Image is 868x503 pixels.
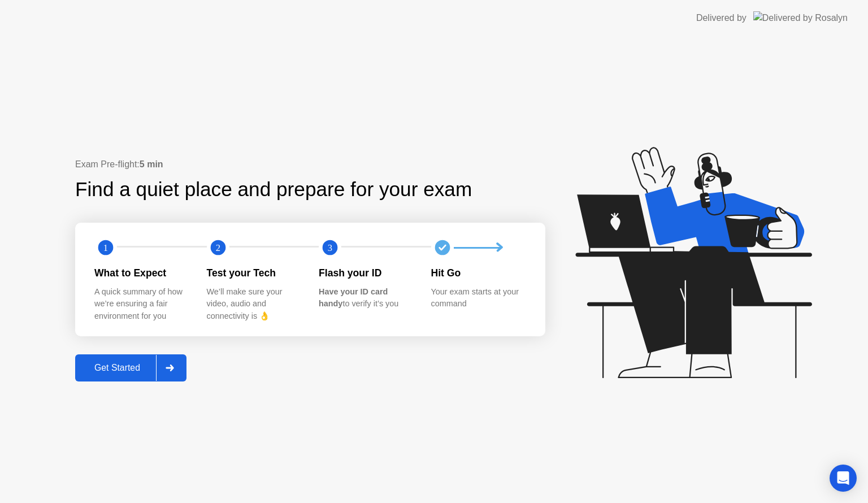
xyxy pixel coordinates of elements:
div: Open Intercom Messenger [830,465,857,492]
div: Find a quiet place and prepare for your exam [75,175,474,205]
div: What to Expect [94,266,189,280]
b: Have your ID card handy [319,287,388,309]
div: We’ll make sure your video, audio and connectivity is 👌 [207,286,301,323]
text: 3 [328,242,332,253]
div: Delivered by [696,11,747,25]
div: Test your Tech [207,266,301,280]
button: Get Started [75,354,186,381]
div: A quick summary of how we’re ensuring a fair environment for you [94,286,189,323]
div: to verify it’s you [319,286,413,310]
div: Flash your ID [319,266,413,280]
div: Get Started [79,363,156,373]
div: Exam Pre-flight: [75,158,545,171]
div: Hit Go [431,266,526,280]
text: 1 [103,242,108,253]
b: 5 min [140,159,163,169]
text: 2 [215,242,220,253]
div: Your exam starts at your command [431,286,526,310]
img: Delivered by Rosalyn [753,11,848,24]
